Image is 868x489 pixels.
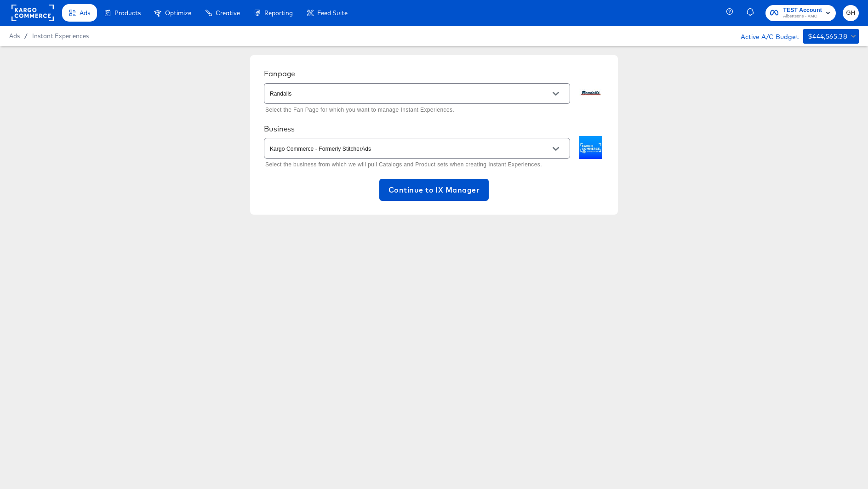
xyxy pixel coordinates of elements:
p: Select the business from which we will pull Catalogs and Product sets when creating Instant Exper... [265,160,564,170]
div: Active A/C Budget [731,29,799,43]
button: $444,565.38 [803,29,859,44]
button: Open [549,87,563,101]
input: Select a Fanpage for your Instant Experience [268,89,552,99]
span: Products [114,9,141,17]
a: Instant Experiences [32,32,89,40]
p: Select the Fan Page for which you want to manage Instant Experiences. [265,106,564,115]
span: Feed Suite [317,9,348,17]
div: $444,565.38 [808,31,847,42]
button: Continue to IX Manager [379,179,489,201]
span: / [20,32,32,40]
span: Reporting [264,9,293,17]
span: Continue to IX Manager [388,183,480,196]
div: Fanpage [264,69,604,78]
span: Albertsons - AMC [783,13,822,20]
button: Open [549,142,563,156]
span: TEST Account [783,6,822,15]
button: GH [843,5,859,21]
img: Kargo Commerce - Formerly StitcherAds [579,136,602,159]
span: Optimize [165,9,191,17]
span: Creative [216,9,240,17]
img: Randalls [579,81,602,104]
button: TEST AccountAlbertsons - AMC [765,5,836,21]
input: Select the business from which we will pull products. [268,143,552,154]
span: GH [846,8,855,18]
div: Business [264,124,604,133]
span: Ads [80,9,90,17]
span: Ads [9,32,20,40]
